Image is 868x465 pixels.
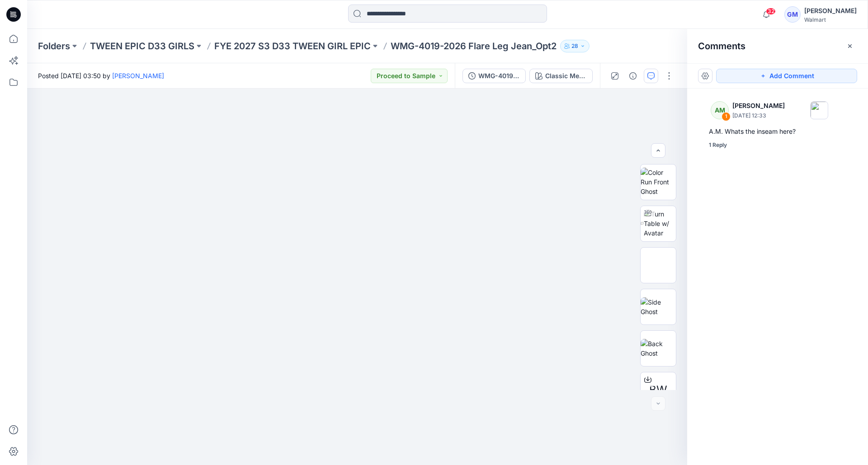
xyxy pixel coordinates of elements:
img: Color Run Front Ghost [641,168,676,196]
div: A.M. Whats the inseam here? [709,126,846,137]
div: Walmart [804,16,857,23]
a: TWEEN EPIC D33 GIRLS [90,40,194,52]
div: GM [784,6,801,23]
p: [PERSON_NAME] [732,100,785,111]
p: 28 [571,41,578,51]
a: [PERSON_NAME] [112,72,164,80]
span: BW [649,382,667,398]
a: Folders [38,40,70,52]
div: 1 Reply [709,141,727,150]
p: [DATE] 12:33 [732,111,785,120]
button: Classic Med Wash [529,69,593,83]
p: WMG-4019-2026 Flare Leg Jean_Opt2 [391,40,557,52]
button: 28 [560,40,590,52]
img: Back Ghost [641,339,676,358]
div: [PERSON_NAME] [804,5,857,16]
img: Side Ghost [641,297,676,316]
a: FYE 2027 S3 D33 TWEEN GIRL EPIC [214,40,371,52]
button: Add Comment [716,69,857,83]
div: AM [711,101,729,119]
div: WMG-4019-2026_Rev2_Flare Leg Jean_Opt2_Full Colorway [478,71,520,81]
span: Posted [DATE] 03:50 by [38,71,164,80]
div: 1 [722,112,731,121]
span: 32 [766,8,776,15]
h2: Comments [698,41,745,52]
button: Details [626,69,640,83]
button: WMG-4019-2026_Rev2_Flare Leg Jean_Opt2_Full Colorway [462,69,526,83]
div: Classic Med Wash [545,71,587,81]
img: Turn Table w/ Avatar [644,209,676,238]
